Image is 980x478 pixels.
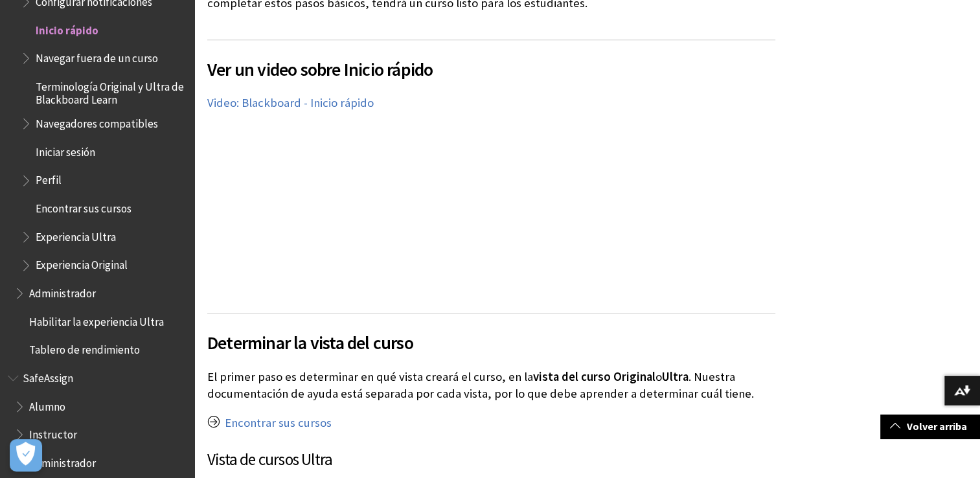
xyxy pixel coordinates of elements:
button: Abrir preferencias [10,439,42,472]
span: Encontrar sus cursos [36,198,131,215]
h2: Ver un video sobre Inicio rápido [207,40,775,83]
span: Inicio rápido [36,19,98,37]
span: Iniciar sesión [36,141,95,159]
span: Administrador [29,282,96,300]
span: Ultra [662,369,689,384]
span: Administrador [29,452,96,470]
a: Video: Blackboard - Inicio rápido [207,95,374,111]
span: Terminología Original y Ultra de Blackboard Learn [36,76,185,106]
span: Perfil [36,170,62,187]
span: Habilitar la experiencia Ultra [29,311,164,328]
a: Volver arriba [880,415,980,438]
p: El primer paso es determinar en qué vista creará el curso, en la o . Nuestra documentación de ayu... [207,369,775,402]
span: Navegadores compatibles [36,113,158,130]
h2: Determinar la vista del curso [207,313,775,356]
iframe: Quick Start - Blackboard [207,124,492,284]
span: vista del curso Original [533,369,655,384]
span: Experiencia Original [36,255,128,272]
a: Encontrar sus cursos [225,415,332,431]
span: Experiencia Ultra [36,226,116,244]
span: Instructor [29,424,77,441]
nav: Book outline for Blackboard SafeAssign [8,367,187,474]
span: SafeAssign [23,367,73,385]
span: Navegar fuera de un curso [36,47,158,65]
h3: Vista de cursos Ultra [207,448,775,472]
span: Alumno [29,396,65,413]
span: Tablero de rendimiento [29,339,140,356]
